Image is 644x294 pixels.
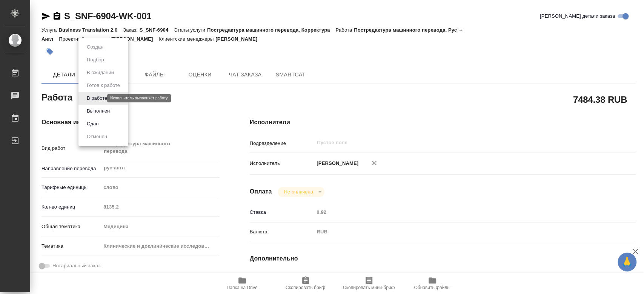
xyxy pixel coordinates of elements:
[85,69,116,77] button: В ожидании
[85,81,122,90] button: Готов к работе
[85,94,109,102] button: В работе
[85,56,106,64] button: Подбор
[85,120,101,128] button: Сдан
[85,107,112,115] button: Выполнен
[85,43,106,51] button: Создан
[85,133,109,141] button: Отменен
